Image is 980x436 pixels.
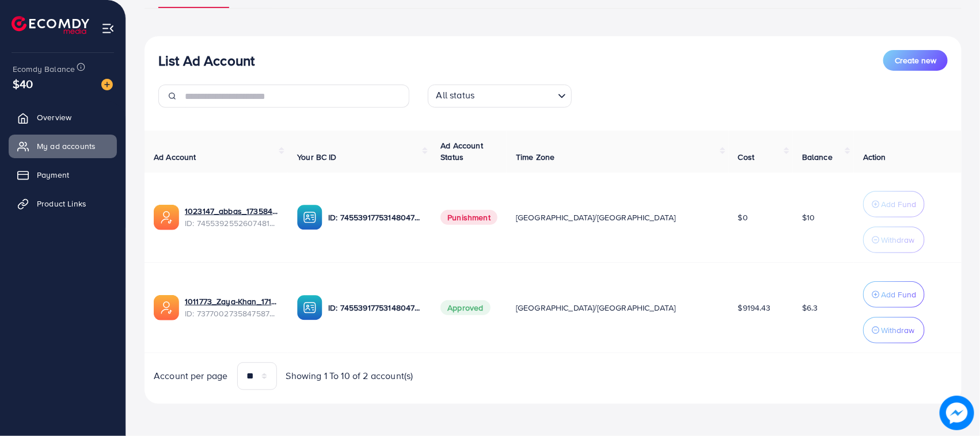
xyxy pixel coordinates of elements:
div: <span class='underline'>1023147_abbas_1735843853887</span></br>7455392552607481857 [185,205,279,229]
a: My ad accounts [9,135,117,158]
div: Search for option [428,85,572,108]
span: Product Links [37,198,86,209]
span: Account per page [154,369,228,383]
span: All status [434,86,477,105]
span: Ad Account Status [440,140,483,163]
div: <span class='underline'>1011773_Zaya-Khan_1717592302951</span></br>7377002735847587841 [185,296,279,319]
a: 1011773_Zaya-Khan_1717592302951 [185,296,279,307]
span: Showing 1 To 10 of 2 account(s) [286,369,413,383]
a: Payment [9,163,117,186]
p: Withdraw [881,323,914,337]
span: $6.3 [802,302,818,313]
img: ic-ba-acc.ded83a64.svg [297,295,322,320]
span: Cost [738,151,755,163]
img: image [940,396,974,430]
span: Create new [895,55,936,66]
p: Add Fund [881,288,916,301]
span: [GEOGRAPHIC_DATA]/[GEOGRAPHIC_DATA] [516,212,676,223]
span: ID: 7455392552607481857 [185,217,279,229]
span: Balance [802,151,833,163]
span: Approved [440,300,490,315]
span: Payment [37,169,69,181]
span: Action [863,151,886,163]
button: Add Fund [863,281,925,308]
span: Punishment [440,210,497,225]
img: logo [12,16,89,34]
span: Ad Account [154,151,196,163]
img: menu [101,22,115,35]
p: ID: 7455391775314804752 [328,211,422,224]
p: Withdraw [881,233,914,247]
span: Time Zone [516,151,554,163]
button: Withdraw [863,317,925,343]
button: Add Fund [863,191,925,217]
img: ic-ads-acc.e4c84228.svg [154,205,179,230]
p: Add Fund [881,197,916,211]
img: ic-ba-acc.ded83a64.svg [297,205,322,230]
a: Overview [9,106,117,129]
span: ID: 7377002735847587841 [185,308,279,319]
p: ID: 7455391775314804752 [328,301,422,315]
input: Search for option [478,87,553,105]
span: $10 [802,212,815,223]
span: Your BC ID [297,151,337,163]
span: Overview [37,112,71,123]
img: ic-ads-acc.e4c84228.svg [154,295,179,320]
h3: List Ad Account [158,52,255,69]
span: $0 [738,212,748,223]
span: My ad accounts [37,140,96,152]
img: image [101,79,113,90]
span: $40 [13,75,33,92]
a: 1023147_abbas_1735843853887 [185,205,279,217]
button: Withdraw [863,227,925,253]
span: Ecomdy Balance [13,63,75,75]
span: $9194.43 [738,302,771,313]
a: Product Links [9,192,117,215]
button: Create new [883,50,948,71]
span: [GEOGRAPHIC_DATA]/[GEOGRAPHIC_DATA] [516,302,676,313]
